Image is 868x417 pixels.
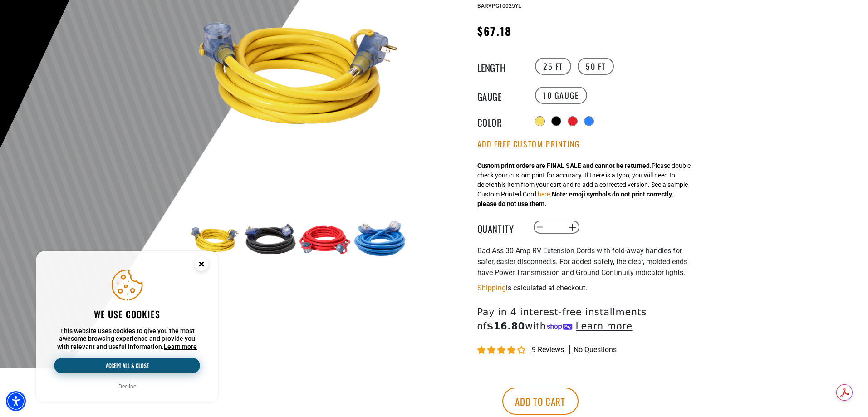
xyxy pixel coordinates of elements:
label: 10 Gauge [535,87,587,104]
img: blue [353,213,406,266]
img: black [244,213,296,266]
legend: Length [477,60,523,72]
a: This website uses cookies to give you the most awesome browsing experience and provide you with r... [164,343,197,350]
legend: Gauge [477,89,523,101]
span: $67.18 [477,23,512,39]
span: 4.11 stars [477,346,527,355]
button: here [538,190,550,199]
button: Close this option [185,251,218,280]
img: red [299,213,351,266]
div: Please double check your custom print for accuracy. If there is a typo, you will need to delete t... [477,161,691,209]
span: BARVPG10025YL [477,3,521,9]
legend: Color [477,115,523,127]
label: 50 FT [578,58,614,75]
div: is calculated at checkout. [477,282,700,294]
label: Quantity [477,221,523,233]
div: Accessibility Menu [6,391,26,411]
button: Accept all & close [54,358,200,373]
h2: We use cookies [54,308,200,320]
span: Bad Ass 30 Amp RV Extension Cords with fold-away handles for safer, easier disconnects. For added... [477,246,687,277]
p: This website uses cookies to give you the most awesome browsing experience and provide you with r... [54,327,200,351]
label: 25 FT [535,58,571,75]
aside: Cookie Consent [36,251,218,403]
strong: Custom print orders are FINAL SALE and cannot be returned. [477,162,652,169]
span: No questions [574,345,617,355]
button: Decline [116,382,139,391]
button: Add to cart [502,388,579,415]
strong: Note: emoji symbols do not print correctly, please do not use them. [477,191,673,207]
button: Add Free Custom Printing [477,139,580,149]
img: yellow [189,213,241,266]
a: Shipping [477,284,506,292]
span: 9 reviews [532,345,564,354]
